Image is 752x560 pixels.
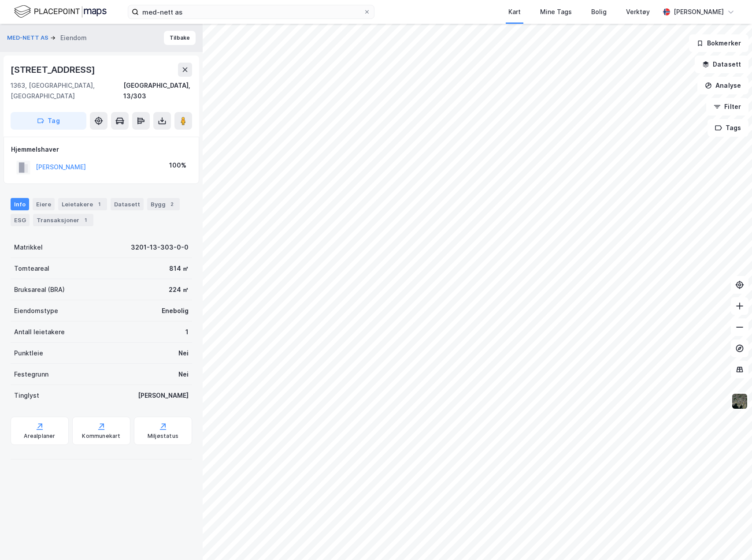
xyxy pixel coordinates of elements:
[82,433,120,440] div: Kommunekart
[14,390,39,401] div: Tinglyst
[708,119,748,137] button: Tags
[11,144,192,155] div: Hjemmelshaver
[95,200,104,209] div: 1
[33,198,55,210] div: Eiere
[81,216,90,224] div: 1
[708,518,752,560] iframe: Chat Widget
[14,242,43,253] div: Matrikkel
[591,7,607,17] div: Bolig
[138,390,189,401] div: [PERSON_NAME]
[178,369,189,380] div: Nei
[14,306,58,316] div: Eiendomstype
[148,433,178,440] div: Miljøstatus
[7,34,50,42] button: MED-NETT AS
[123,80,192,101] div: [GEOGRAPHIC_DATA], 13/303
[11,80,123,101] div: 1363, [GEOGRAPHIC_DATA], [GEOGRAPHIC_DATA]
[706,98,748,116] button: Filter
[167,200,176,209] div: 2
[508,7,521,17] div: Kart
[14,369,48,380] div: Festegrunn
[11,63,97,77] div: [STREET_ADDRESS]
[14,284,65,295] div: Bruksareal (BRA)
[674,7,724,17] div: [PERSON_NAME]
[697,77,748,94] button: Analyse
[60,33,87,43] div: Eiendom
[14,327,65,337] div: Antall leietakere
[731,393,748,410] img: 9k=
[11,112,86,130] button: Tag
[178,348,189,358] div: Nei
[169,284,189,295] div: 224 ㎡
[626,7,650,17] div: Verktøy
[131,242,189,253] div: 3201-13-303-0-0
[14,4,107,19] img: logo.f888ab2527a4732fd821a326f86c7f29.svg
[169,160,186,171] div: 100%
[33,214,93,226] div: Transaksjoner
[14,348,43,358] div: Punktleie
[689,34,748,52] button: Bokmerker
[11,198,29,210] div: Info
[139,5,363,19] input: Søk på adresse, matrikkel, gårdeiere, leietakere eller personer
[162,306,189,316] div: Enebolig
[147,198,180,210] div: Bygg
[14,263,49,274] div: Tomteareal
[695,56,748,73] button: Datasett
[111,198,144,210] div: Datasett
[164,31,196,45] button: Tilbake
[58,198,107,210] div: Leietakere
[11,214,30,226] div: ESG
[24,433,55,440] div: Arealplaner
[540,7,572,17] div: Mine Tags
[169,263,189,274] div: 814 ㎡
[185,327,189,337] div: 1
